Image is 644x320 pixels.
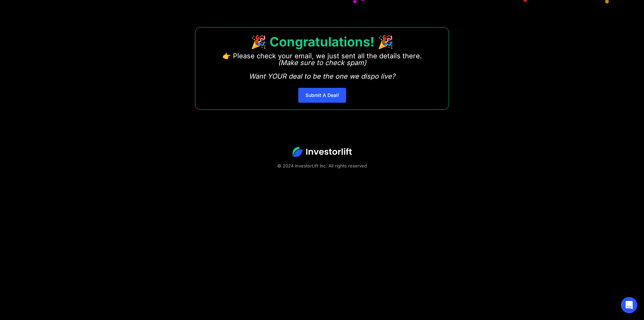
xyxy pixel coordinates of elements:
strong: 🎉 Congratulations! 🎉 [251,34,393,49]
div: Open Intercom Messenger [621,297,637,313]
p: 👉 Please check your email, we just sent all the details there. ‍ [222,53,422,80]
em: (Make sure to check spam) Want YOUR deal to be the one we dispo live? [249,59,395,80]
a: Submit A Deal! [298,88,346,103]
div: © 2024 InvestorLift Inc. All rights reserved [24,162,620,169]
